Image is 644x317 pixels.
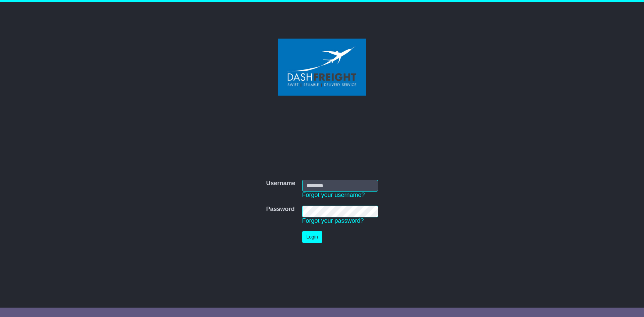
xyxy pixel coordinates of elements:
label: Username [266,180,295,187]
img: Dash Freight [278,39,366,96]
button: Login [302,231,322,243]
a: Forgot your password? [302,217,364,224]
a: Forgot your username? [302,192,365,198]
label: Password [266,206,294,213]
